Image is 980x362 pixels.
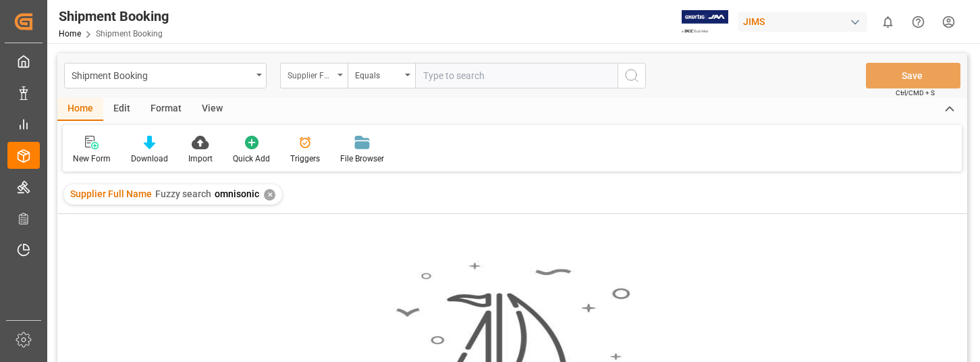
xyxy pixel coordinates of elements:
[288,66,333,82] div: Supplier Full Name
[188,153,213,165] div: Import
[738,12,867,32] div: JIMS
[57,98,103,121] div: Home
[59,6,169,26] div: Shipment Booking
[192,98,233,121] div: View
[64,63,267,88] button: open menu
[896,88,935,98] span: Ctrl/CMD + S
[59,29,81,38] a: Home
[233,153,270,165] div: Quick Add
[866,63,960,88] button: Save
[280,63,348,88] button: open menu
[618,63,646,88] button: search button
[72,66,252,83] div: Shipment Booking
[215,188,259,199] span: omnisonic
[348,63,415,88] button: open menu
[355,66,401,82] div: Equals
[264,189,275,201] div: ✕
[131,153,168,165] div: Download
[415,63,618,88] input: Type to search
[103,98,140,121] div: Edit
[73,153,111,165] div: New Form
[70,188,152,199] span: Supplier Full Name
[340,153,384,165] div: File Browser
[682,10,728,34] img: Exertis%20JAM%20-%20Email%20Logo.jpg_1722504956.jpg
[140,98,192,121] div: Format
[873,7,903,37] button: show 0 new notifications
[903,7,933,37] button: Help Center
[155,188,211,199] span: Fuzzy search
[290,153,320,165] div: Triggers
[738,9,873,34] button: JIMS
